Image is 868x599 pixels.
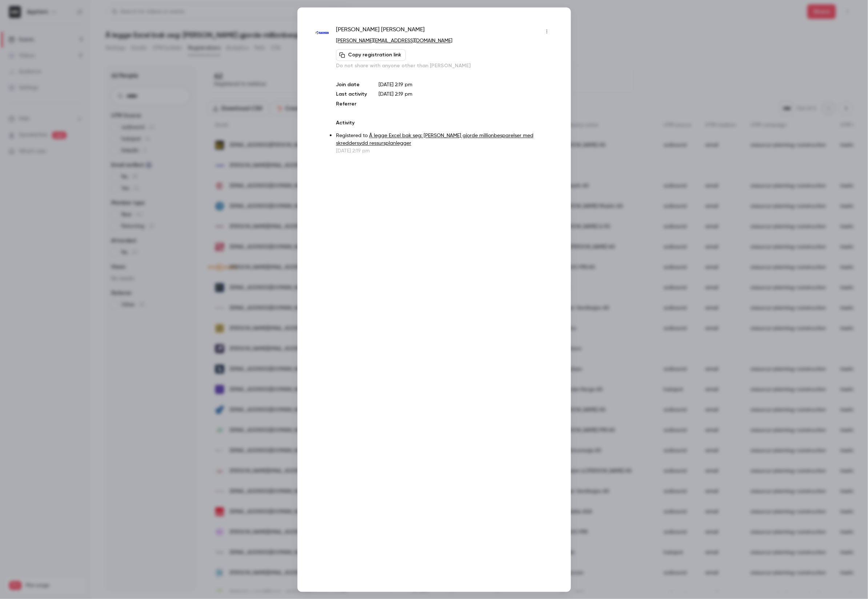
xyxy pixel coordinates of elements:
[336,133,533,146] a: Å legge Excel bak seg: [PERSON_NAME] gjorde millionbesparelser med skreddersydd ressursplanlegger
[379,81,552,88] p: [DATE] 2:19 pm
[336,132,552,147] p: Registered to
[336,81,367,88] p: Join date
[336,49,406,61] button: Copy registration link
[379,92,412,97] span: [DATE] 2:19 pm
[336,91,367,98] p: Last activity
[336,147,552,155] p: [DATE] 2:19 pm
[316,26,329,40] img: isachsenas.no
[336,100,367,108] p: Referrer
[336,62,552,69] p: Do not share with anyone other than [PERSON_NAME]
[336,25,425,37] span: [PERSON_NAME] [PERSON_NAME]
[336,38,452,43] a: [PERSON_NAME][EMAIL_ADDRESS][DOMAIN_NAME]
[336,119,552,127] p: Activity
